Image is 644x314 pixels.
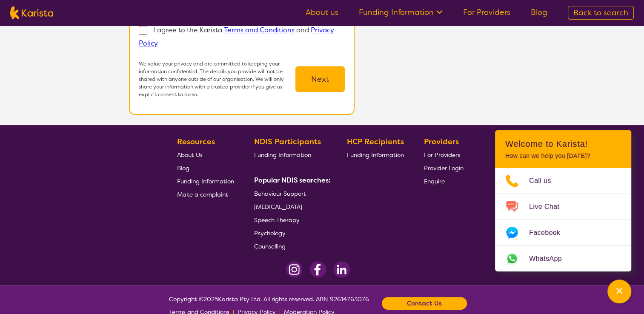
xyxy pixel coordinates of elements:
[254,176,331,185] b: Popular NDIS searches:
[505,152,621,160] p: How can we help you [DATE]?
[295,66,345,92] button: Next
[531,7,547,17] a: Blog
[254,187,327,200] a: Behaviour Support
[333,261,350,278] img: LinkedIn
[139,26,334,48] p: I agree to the Karista and
[286,261,303,278] img: Instagram
[254,203,302,211] span: [MEDICAL_DATA]
[224,26,295,34] a: Terms and Conditions
[495,246,631,271] a: Web link opens in a new tab.
[529,252,572,265] span: WhatsApp
[463,7,510,17] a: For Providers
[424,137,459,147] b: Providers
[10,6,53,19] img: Karista logo
[254,190,306,197] span: Behaviour Support
[424,177,445,185] span: Enquire
[254,240,327,253] a: Counselling
[254,226,327,240] a: Psychology
[424,164,464,172] span: Provider Login
[177,188,234,201] a: Make a complaint
[424,174,464,188] a: Enquire
[177,164,189,172] span: Blog
[254,137,321,147] b: NDIS Participants
[254,148,327,161] a: Funding Information
[573,8,628,18] span: Back to search
[177,191,228,198] span: Make a complaint
[407,297,442,310] b: Contact Us
[139,26,334,48] a: Privacy Policy
[177,137,215,147] b: Resources
[495,130,631,271] div: Channel Menu
[347,137,404,147] b: HCP Recipients
[177,148,234,161] a: About Us
[424,151,460,159] span: For Providers
[347,151,404,159] span: Funding Information
[306,7,338,17] a: About us
[177,161,234,174] a: Blog
[607,280,631,303] button: Channel Menu
[505,139,621,149] h2: Welcome to Karista!
[254,213,327,226] a: Speech Therapy
[529,226,570,239] span: Facebook
[424,161,464,174] a: Provider Login
[568,6,634,20] a: Back to search
[424,148,464,161] a: For Providers
[309,261,326,278] img: Facebook
[347,148,404,161] a: Funding Information
[254,151,311,159] span: Funding Information
[529,200,570,213] span: Live Chat
[529,174,561,187] span: Call us
[254,200,327,213] a: [MEDICAL_DATA]
[139,60,295,98] p: We value your privacy and are committed to keeping your information confidential. The details you...
[254,229,286,237] span: Psychology
[359,7,443,17] a: Funding Information
[177,151,203,159] span: About Us
[254,243,286,250] span: Counselling
[495,168,631,271] ul: Choose channel
[254,216,300,224] span: Speech Therapy
[177,174,234,188] a: Funding Information
[177,177,234,185] span: Funding Information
